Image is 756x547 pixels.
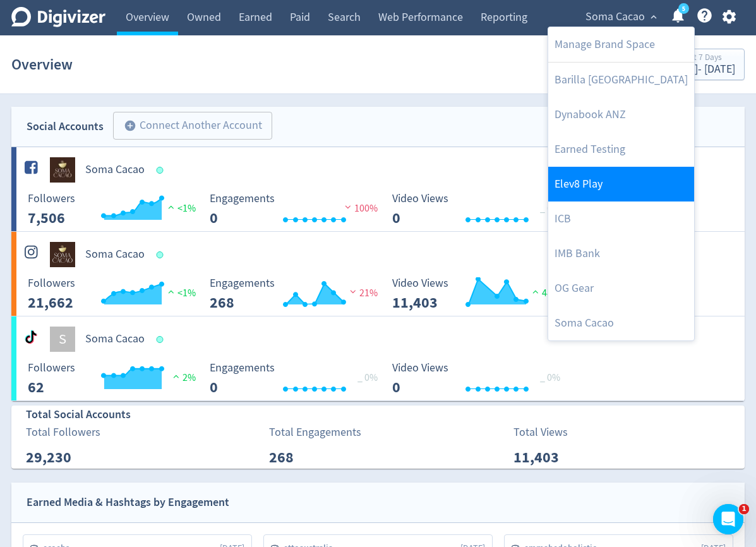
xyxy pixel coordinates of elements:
[739,504,749,514] span: 1
[548,306,694,340] a: Soma Cacao
[548,201,694,236] a: ICB
[548,167,694,201] a: Elev8 Play
[548,236,694,271] a: IMB Bank
[548,97,694,132] a: Dynabook ANZ
[548,27,694,62] a: Manage Brand Space
[713,504,743,534] iframe: Intercom live chat
[548,63,694,97] a: Barilla [GEOGRAPHIC_DATA]
[548,271,694,306] a: OG Gear
[548,132,694,167] a: Earned Testing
